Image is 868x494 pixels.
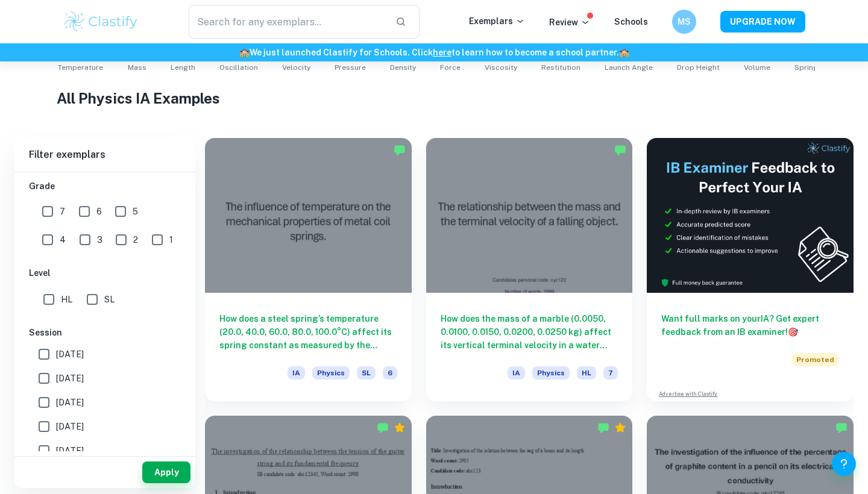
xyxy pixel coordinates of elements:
[189,5,386,39] input: Search for any exemplars...
[61,293,72,306] span: HL
[133,233,138,246] span: 2
[104,293,115,306] span: SL
[56,396,84,409] span: [DATE]
[605,62,653,73] span: Launch Angle
[57,87,812,109] h1: All Physics IA Examples
[205,138,412,401] a: How does a steel spring’s temperature (20.0, 40.0, 60.0, 80.0, 100.0°C) affect its spring constan...
[58,62,103,73] span: Temperature
[2,46,866,59] h6: We just launched Clastify for Schools. Click to learn how to become a school partner.
[60,205,65,218] span: 7
[835,422,848,434] img: Marked
[357,366,376,380] span: SL
[549,16,590,29] p: Review
[56,348,84,361] span: [DATE]
[788,327,798,337] span: 🎯
[219,312,397,352] h6: How does a steel spring’s temperature (20.0, 40.0, 60.0, 80.0, 100.0°C) affect its spring constan...
[614,144,626,156] img: Marked
[433,48,451,57] a: here
[614,17,648,27] a: Schools
[390,62,416,73] span: Density
[56,372,84,385] span: [DATE]
[677,62,720,73] span: Drop Height
[508,366,525,380] span: IA
[60,233,66,246] span: 4
[142,461,190,483] button: Apply
[441,312,618,352] h6: How does the mass of a marble (0.0050, 0.0100, 0.0150, 0.0200, 0.0250 kg) affect its vertical ter...
[597,422,609,434] img: Marked
[791,353,839,366] span: Promoted
[614,422,626,434] div: Premium
[133,205,138,218] span: 5
[377,422,389,434] img: Marked
[29,266,181,280] h6: Level
[661,312,839,339] h6: Want full marks on your IA ? Get expert feedback from an IB examiner!
[485,62,517,73] span: Viscosity
[678,15,691,28] h6: MS
[169,233,173,246] span: 1
[720,11,805,33] button: UPGRADE NOW
[383,366,397,380] span: 6
[29,180,181,193] h6: Grade
[426,138,633,401] a: How does the mass of a marble (0.0050, 0.0100, 0.0150, 0.0200, 0.0250 kg) affect its vertical ter...
[335,62,366,73] span: Pressure
[794,62,822,73] span: Springs
[619,48,629,57] span: 🏫
[832,452,856,476] button: Help and Feedback
[282,62,310,73] span: Velocity
[128,62,146,73] span: Mass
[577,366,596,380] span: HL
[440,62,461,73] span: Force
[219,62,258,73] span: Oscillation
[532,366,570,380] span: Physics
[14,138,195,172] h6: Filter exemplars
[97,233,102,246] span: 3
[659,390,717,398] a: Advertise with Clastify
[56,420,84,433] span: [DATE]
[29,326,181,339] h6: Session
[171,62,195,73] span: Length
[647,138,854,401] a: Want full marks on yourIA? Get expert feedback from an IB examiner!PromotedAdvertise with Clastify
[63,10,139,34] img: Clastify logo
[239,48,250,57] span: 🏫
[744,62,770,73] span: Volume
[56,444,84,457] span: [DATE]
[312,366,350,380] span: Physics
[394,422,406,434] div: Premium
[394,144,406,156] img: Marked
[288,366,305,380] span: IA
[603,366,618,380] span: 7
[672,10,696,34] button: MS
[469,14,525,28] p: Exemplars
[647,138,854,293] img: Thumbnail
[541,62,580,73] span: Restitution
[96,205,102,218] span: 6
